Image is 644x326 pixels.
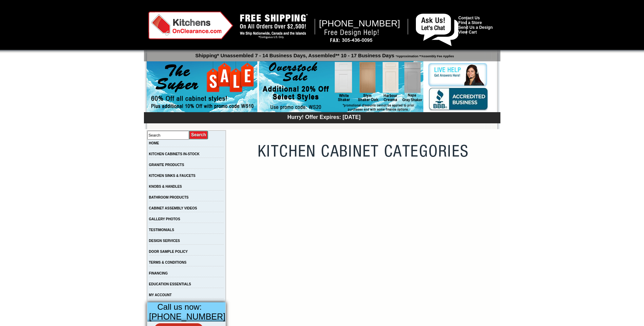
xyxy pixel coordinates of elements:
a: TERMS & CONDITIONS [149,261,187,264]
a: HOME [149,141,159,145]
a: EDUCATION ESSENTIALS [149,282,191,286]
a: GRANITE PRODUCTS [149,163,184,167]
a: Find a Store [458,20,482,25]
p: Shipping* Unassembled 7 - 14 Business Days, Assembled** 10 - 17 Business Days [147,49,500,58]
a: TESTIMONIALS [149,228,174,232]
a: View Cart [458,30,477,35]
img: Kitchens on Clearance Logo [148,12,233,39]
a: DESIGN SERVICES [149,239,180,243]
a: KITCHEN SINKS & FAUCETS [149,174,196,178]
a: Send Us a Design [458,25,493,30]
input: Submit [189,130,208,140]
a: MY ACCOUNT [149,293,172,297]
div: Hurry! Offer Expires: [DATE] [147,113,500,120]
a: BATHROOM PRODUCTS [149,196,189,199]
span: Call us now: [158,302,202,311]
span: [PHONE_NUMBER] [319,18,400,28]
a: GALLERY PHOTOS [149,217,180,221]
a: DOOR SAMPLE POLICY [149,250,188,253]
a: CABINET ASSEMBLY VIDEOS [149,206,197,210]
a: KITCHEN CABINETS IN-STOCK [149,152,200,156]
span: [PHONE_NUMBER] [149,312,225,321]
a: Contact Us [458,16,480,20]
span: *Approximation **Assembly Fee Applies [394,53,454,58]
a: FINANCING [149,271,168,275]
a: KNOBS & HANDLES [149,185,182,188]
